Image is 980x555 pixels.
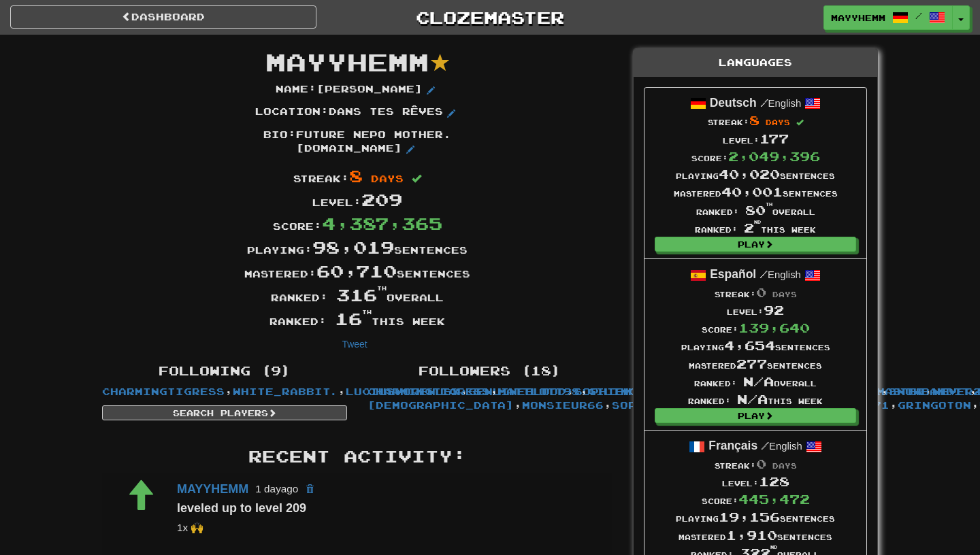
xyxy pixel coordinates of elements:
a: Dashboard [10,5,316,29]
span: 19,156 [719,509,780,524]
span: 2 [744,220,761,235]
p: Name : [PERSON_NAME] [276,82,439,99]
div: Ranked: this week [674,219,838,237]
div: Playing: sentences [92,235,623,259]
small: English [761,441,802,452]
span: 98,019 [312,237,394,257]
span: 277 [736,356,767,371]
div: Ranked: this week [92,307,623,331]
span: 316 [336,284,387,305]
div: Mastered sentences [674,183,838,201]
div: Playing sentences [681,337,830,354]
div: Ranked: overall [92,283,623,307]
span: 80 [745,203,772,218]
div: Ranked: this week [681,390,830,408]
span: 0 [756,456,766,471]
a: Clozemaster [337,5,643,29]
sup: nd [754,220,761,224]
strong: Français [708,439,757,452]
small: CharmingTigress [177,522,203,533]
span: 4,387,365 [322,213,442,233]
div: Level: [92,188,623,212]
div: Score: [676,490,835,508]
sup: nd [770,545,777,550]
a: MAYYHEMM [177,482,248,495]
h4: Followers (18) [367,365,612,378]
div: Mastered sentences [676,526,835,544]
span: Streak includes today. [796,119,804,127]
div: Mastered sentences [681,355,830,373]
a: CharmingTigress [367,386,490,397]
a: LuciusVorenusX [346,386,460,397]
span: 8 [749,113,759,128]
span: / [759,268,768,280]
span: days [371,173,404,184]
a: SnowBandit [889,386,970,397]
a: Play [655,237,856,252]
a: MAYYHEMM / [823,5,953,30]
div: Playing sentences [674,165,838,183]
span: / [761,439,769,452]
strong: leveled up to level 209 [177,501,306,515]
div: Ranked: overall [674,201,838,219]
div: Streak: [676,455,835,473]
a: Play [655,408,856,423]
div: Playing sentences [676,508,835,526]
a: monsieur66 [522,399,604,411]
div: Streak: [92,164,623,188]
a: gringoton [898,399,971,411]
div: Level: [676,473,835,490]
span: days [772,461,797,470]
a: CharmingTigress [102,386,225,397]
strong: Español [710,267,756,281]
div: Ranked: overall [681,373,830,390]
a: Tweet [342,339,367,350]
small: English [759,269,801,280]
span: 40,001 [721,184,783,199]
div: , , , , , , , , , , , , , , , , , [357,358,623,412]
span: 40,020 [719,167,780,182]
div: Level: [681,301,830,319]
span: MAYYHEMM [831,12,885,24]
span: 60,710 [316,260,397,281]
sup: th [766,202,772,207]
div: Mastered: sentences [92,259,623,283]
div: Level: [674,130,838,148]
span: 445,472 [738,492,810,507]
div: Streak: [681,284,830,301]
div: Score: [92,212,623,235]
strong: Deutsch [710,96,757,110]
span: 128 [759,474,789,489]
span: / [760,97,768,109]
sup: th [377,285,387,292]
h3: Recent Activity: [102,448,612,465]
a: Search Players [102,405,347,420]
p: Bio : future nepo mother. [DOMAIN_NAME] [255,128,459,158]
span: 139,640 [738,320,810,335]
span: 209 [361,189,402,209]
div: Score: [674,148,838,165]
small: 1 day ago [255,483,298,494]
span: 177 [759,131,789,146]
a: [DEMOGRAPHIC_DATA] [367,399,514,411]
span: days [772,290,797,299]
span: 92 [764,303,784,318]
span: N/A [743,374,774,389]
span: 4,654 [724,338,775,353]
p: Location : dans tes rêves [255,105,459,121]
span: N/A [737,392,768,407]
div: Streak: [674,112,838,129]
span: 16 [335,308,372,329]
span: 0 [756,285,766,300]
span: 2,049,396 [728,149,820,164]
div: , , , , , , , , [92,358,357,420]
a: sophiemichele [612,399,718,411]
div: Languages [634,49,877,77]
span: 8 [349,165,363,186]
a: white_rabbit. [233,386,338,397]
h4: Following (9) [102,365,347,378]
small: English [760,98,802,109]
span: MAYYHEMM [265,47,429,76]
span: / [915,11,922,20]
a: mattlott98 [498,386,580,397]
